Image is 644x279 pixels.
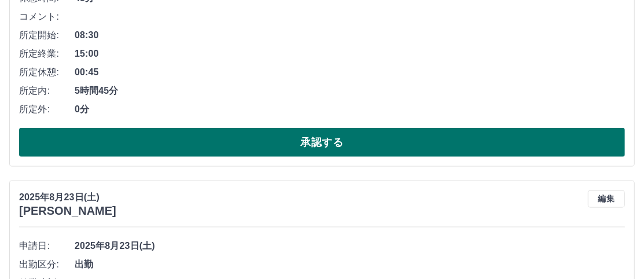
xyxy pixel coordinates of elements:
span: 所定開始: [19,28,75,42]
span: 所定内: [19,84,75,98]
span: 所定休憩: [19,65,75,79]
span: 所定終業: [19,47,75,61]
p: 2025年8月23日(土) [19,190,116,204]
h3: [PERSON_NAME] [19,204,116,218]
span: 出勤 [75,258,625,271]
span: 所定外: [19,102,75,116]
span: 00:45 [75,65,625,79]
button: 編集 [588,190,625,208]
span: 申請日: [19,239,75,253]
span: コメント: [19,10,75,24]
span: 08:30 [75,28,625,42]
span: 2025年8月23日(土) [75,239,625,253]
span: 出勤区分: [19,258,75,271]
span: 5時間45分 [75,84,625,98]
button: 承認する [19,128,625,157]
span: 0分 [75,102,625,116]
span: 15:00 [75,47,625,61]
